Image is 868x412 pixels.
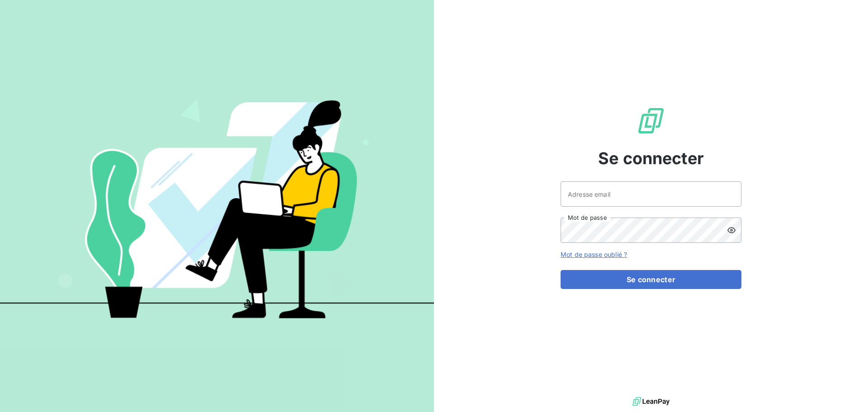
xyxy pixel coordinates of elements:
img: Logo LeanPay [637,106,665,135]
button: Se connecter [561,270,741,289]
a: Mot de passe oublié ? [561,251,627,258]
span: Se connecter [598,146,704,170]
img: logo [632,395,670,408]
input: placeholder [561,181,741,207]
